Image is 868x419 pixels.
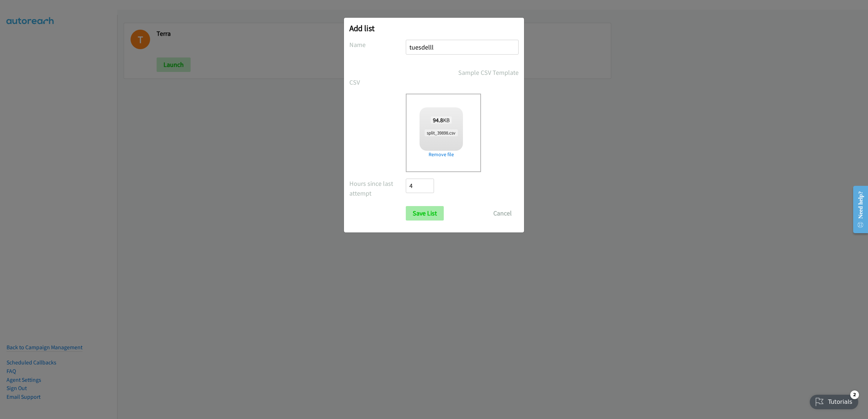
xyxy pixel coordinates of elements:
h2: Add list [349,23,519,33]
span: KB [431,116,452,124]
label: Hours since last attempt [349,179,406,198]
span: split_39898.csv [425,129,458,136]
label: CSV [349,77,406,87]
a: Sample CSV Template [458,68,519,77]
iframe: Checklist [805,388,863,414]
input: Save List [406,206,444,221]
label: Name [349,40,406,50]
iframe: Resource Center [847,180,868,239]
a: Remove file [420,151,463,158]
strong: 94.8 [433,116,443,124]
button: Cancel [486,206,519,221]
